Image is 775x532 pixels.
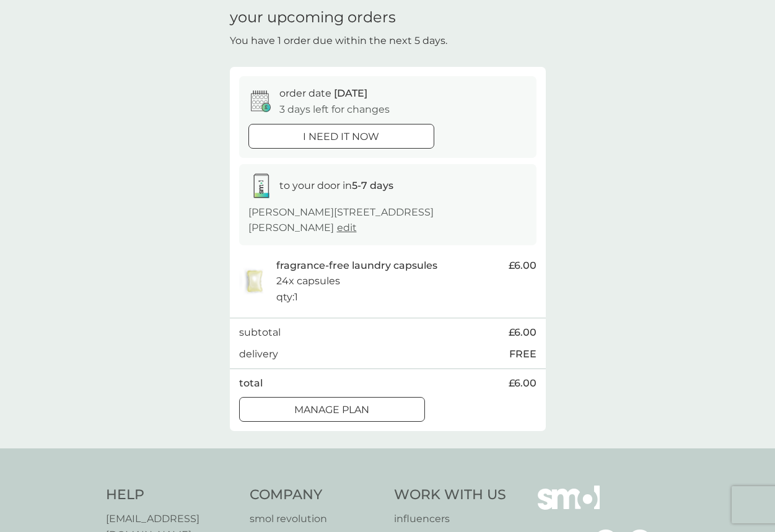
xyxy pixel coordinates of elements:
[279,180,393,191] span: to your door in
[248,124,434,149] button: i need it now
[239,397,425,422] button: Manage plan
[337,222,357,233] a: edit
[248,204,527,236] p: [PERSON_NAME][STREET_ADDRESS][PERSON_NAME]
[538,486,600,528] img: smol
[106,486,238,505] h4: Help
[239,325,281,341] p: subtotal
[394,486,506,505] h4: Work With Us
[230,33,447,49] p: You have 1 order due within the next 5 days.
[509,346,536,362] p: FREE
[294,402,369,418] p: Manage plan
[334,87,367,99] span: [DATE]
[279,102,390,118] p: 3 days left for changes
[250,486,382,505] h4: Company
[250,511,382,527] a: smol revolution
[279,85,367,102] p: order date
[276,289,298,305] p: qty : 1
[509,325,536,341] span: £6.00
[239,346,278,362] p: delivery
[230,9,396,27] h1: your upcoming orders
[394,511,506,527] a: influencers
[509,375,536,391] span: £6.00
[276,258,437,274] p: fragrance-free laundry capsules
[303,129,379,145] p: i need it now
[352,180,393,191] strong: 5-7 days
[509,258,536,274] span: £6.00
[276,273,340,289] p: 24x capsules
[239,375,263,391] p: total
